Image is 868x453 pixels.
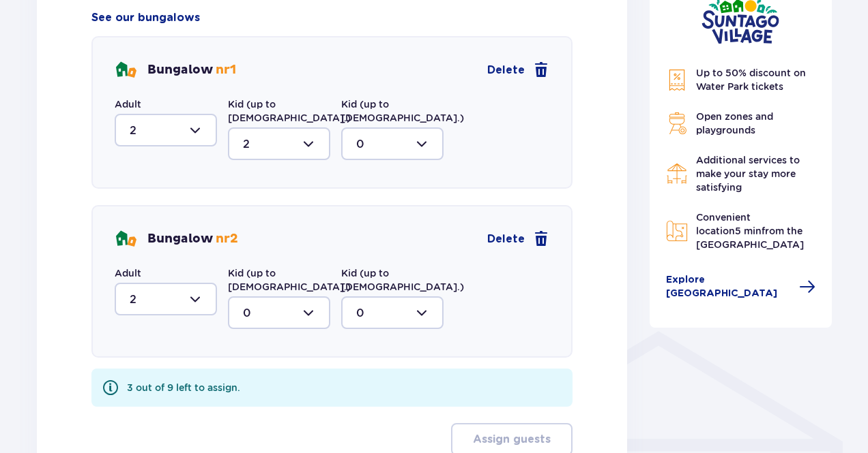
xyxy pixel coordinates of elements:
a: See our bungalows [91,10,200,25]
img: Grill Icon [666,112,688,134]
span: Open zones and playgrounds [696,111,773,136]
p: Bungalow [147,231,238,247]
div: 3 out of 9 left to assign. [127,381,240,394]
label: Kid (up to [DEMOGRAPHIC_DATA].) [228,97,351,125]
label: Kid (up to [DEMOGRAPHIC_DATA].) [341,266,464,294]
span: nr 2 [216,231,238,247]
p: Bungalow [147,62,236,78]
a: Delete [487,231,549,247]
label: Kid (up to [DEMOGRAPHIC_DATA].) [341,97,464,125]
img: bungalows Icon [115,228,136,250]
img: Map Icon [666,220,688,242]
span: Additional services to make your stay more satisfying [696,155,800,193]
label: Kid (up to [DEMOGRAPHIC_DATA].) [228,266,351,294]
a: Explore [GEOGRAPHIC_DATA] [666,273,816,300]
label: Adult [115,97,141,111]
a: Delete [487,62,549,78]
img: bungalows Icon [115,59,136,81]
span: Delete [487,232,525,247]
label: Adult [115,266,141,280]
span: 5 min [735,225,762,236]
span: nr 1 [216,62,236,78]
span: Delete [487,63,525,78]
p: Assign guests [473,432,551,447]
img: Restaurant Icon [666,163,688,185]
span: Up to 50% discount on Water Park tickets [696,67,806,92]
span: Convenient location from the [GEOGRAPHIC_DATA] [696,212,804,250]
span: Explore [GEOGRAPHIC_DATA] [666,273,792,300]
img: Discount Icon [666,69,688,91]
